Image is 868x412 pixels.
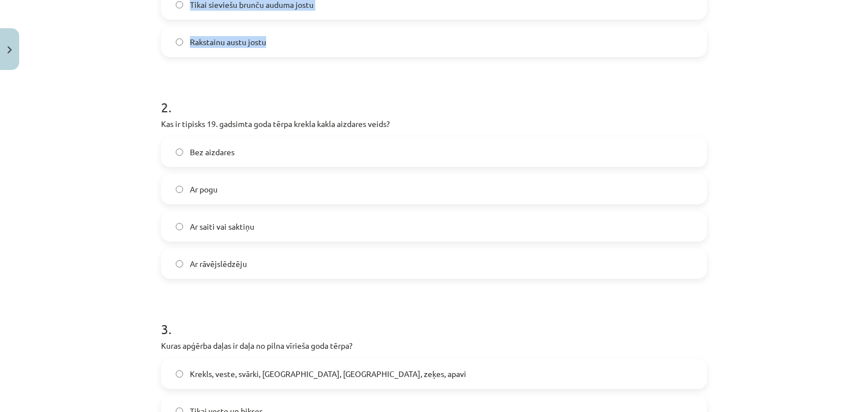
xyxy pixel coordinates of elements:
span: Ar pogu [190,183,218,195]
input: Ar pogu [176,186,183,193]
input: Bez aizdares [176,148,183,156]
input: Krekls, veste, svārki, [GEOGRAPHIC_DATA], [GEOGRAPHIC_DATA], zeķes, apavi [176,370,183,378]
span: Krekls, veste, svārki, [GEOGRAPHIC_DATA], [GEOGRAPHIC_DATA], zeķes, apavi [190,368,466,380]
input: Ar saiti vai saktiņu [176,223,183,230]
span: Rakstainu austu jostu [190,36,266,48]
span: Bez aizdares [190,146,235,158]
span: Ar saiti vai saktiņu [190,221,254,233]
input: Tikai sieviešu brunču auduma jostu [176,1,183,8]
input: Rakstainu austu jostu [176,38,183,46]
h1: 2 . [161,80,707,115]
p: Kas ir tipisks 19. gadsimta goda tērpa krekla kakla aizdares veids? [161,118,707,130]
p: Kuras apģērba daļas ir daļa no pilna vīrieša goda tērpa? [161,340,707,352]
input: Ar rāvējslēdzēju [176,260,183,268]
h1: 3 . [161,301,707,336]
img: icon-close-lesson-0947bae3869378f0d4975bcd49f059093ad1ed9edebbc8119c70593378902aed.svg [7,46,12,54]
span: Ar rāvējslēdzēju [190,258,247,270]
